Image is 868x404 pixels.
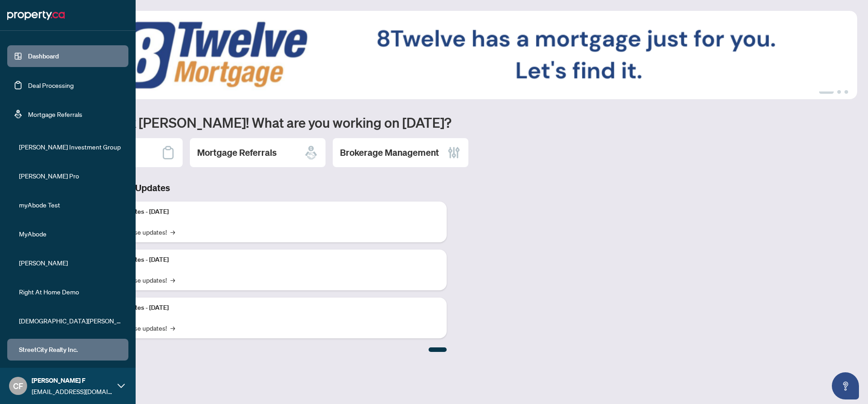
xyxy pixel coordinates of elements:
span: StreetCity Realty Inc. [19,345,122,355]
span: [EMAIL_ADDRESS][DOMAIN_NAME] [32,386,113,396]
span: Right At Home Demo [19,287,122,297]
a: Mortgage Referrals [28,110,82,118]
a: Dashboard [28,52,59,60]
span: → [170,227,175,237]
button: Open asap [832,372,859,399]
p: Platform Updates - [DATE] [95,207,439,217]
a: Deal Processing [28,81,74,89]
span: myAbode Test [19,200,122,210]
span: [PERSON_NAME] F [32,375,113,385]
h2: Mortgage Referrals [197,146,277,159]
img: logo [7,8,65,23]
span: [DEMOGRAPHIC_DATA][PERSON_NAME] Realty [19,316,122,326]
p: Platform Updates - [DATE] [95,303,439,313]
span: → [170,275,175,285]
span: [PERSON_NAME] Investment Group [19,142,122,152]
p: Platform Updates - [DATE] [95,255,439,265]
h3: Brokerage & Industry Updates [47,182,447,194]
span: [PERSON_NAME] [19,258,122,268]
button: 2 [837,90,841,94]
span: → [170,323,175,333]
h2: Brokerage Management [340,146,439,159]
span: MyAbode [19,229,122,239]
button: 1 [819,90,834,94]
img: Slide 0 [47,11,857,99]
span: [PERSON_NAME] Pro [19,171,122,181]
h1: Welcome back [PERSON_NAME]! What are you working on [DATE]? [47,114,857,131]
button: 3 [844,90,848,94]
span: CF [13,380,23,392]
